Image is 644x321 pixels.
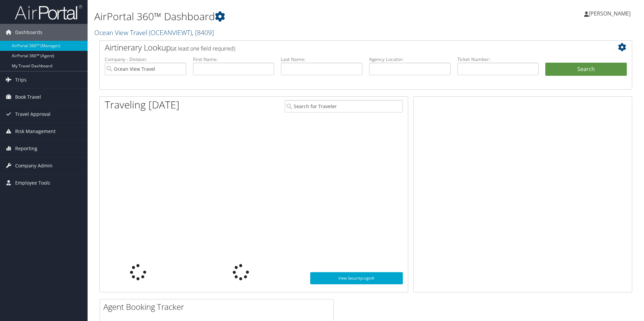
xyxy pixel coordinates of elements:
[15,106,51,123] span: Travel Approval
[589,10,631,17] span: [PERSON_NAME]
[15,157,53,174] span: Company Admin
[15,123,56,140] span: Risk Management
[193,56,275,63] label: First Name:
[94,28,214,37] a: Ocean View Travel
[149,28,192,37] span: ( OCEANVIEWT )
[15,174,50,191] span: Employee Tools
[171,45,235,52] span: (at least one field required)
[15,89,41,105] span: Book Travel
[310,272,403,284] a: View SecurityLogic®
[369,56,451,63] label: Agency Locator:
[105,42,582,53] h2: Airtinerary Lookup
[15,140,37,157] span: Reporting
[94,9,456,24] h1: AirPortal 360™ Dashboard
[192,28,214,37] span: , [ 8409 ]
[457,56,539,63] label: Ticket Number:
[15,71,27,88] span: Trips
[15,4,82,20] img: airportal-logo.png
[545,63,627,76] button: Search
[103,301,333,313] h2: Agent Booking Tracker
[584,3,637,24] a: [PERSON_NAME]
[285,100,403,113] input: Search for Traveler
[105,56,186,63] label: Company - Division:
[281,56,362,63] label: Last Name:
[15,24,42,41] span: Dashboards
[105,98,180,112] h1: Traveling [DATE]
